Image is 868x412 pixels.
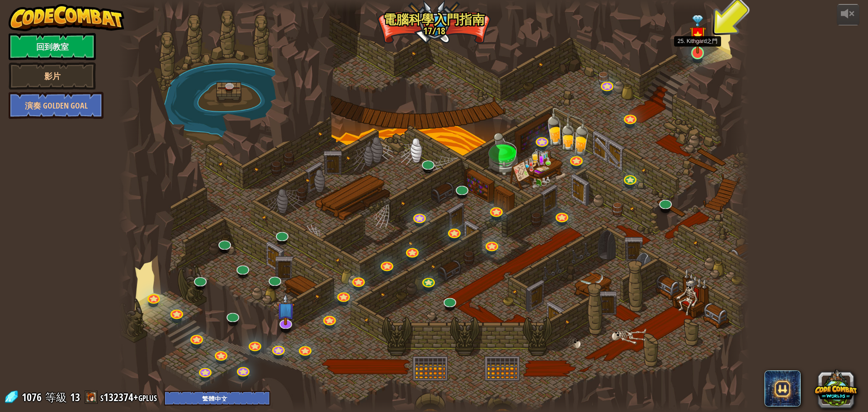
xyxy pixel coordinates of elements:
a: 演奏 Golden Goal [9,92,104,119]
span: 1076 [22,390,44,404]
a: s132374+gplus [100,390,160,404]
img: CodeCombat - Learn how to code by playing a game [9,4,124,31]
img: level-banner-unstarted-subscriber.png [276,294,295,326]
a: 回到教室 [9,33,96,60]
img: level-banner-special.png [689,15,706,54]
span: 等級 [45,390,67,405]
span: 13 [70,390,80,404]
button: 調整音量 [837,4,859,25]
a: 影片 [9,62,96,90]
